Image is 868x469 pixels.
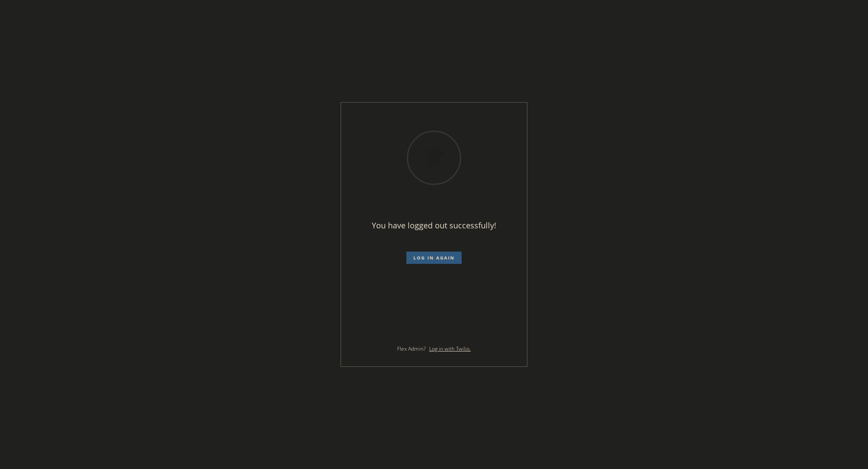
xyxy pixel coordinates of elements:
button: Log in again [406,252,462,264]
span: You have logged out successfully! [372,220,496,231]
span: Log in again [413,255,455,261]
span: Flex Admin? [397,345,426,352]
a: Log in with Twilio. [429,345,471,352]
